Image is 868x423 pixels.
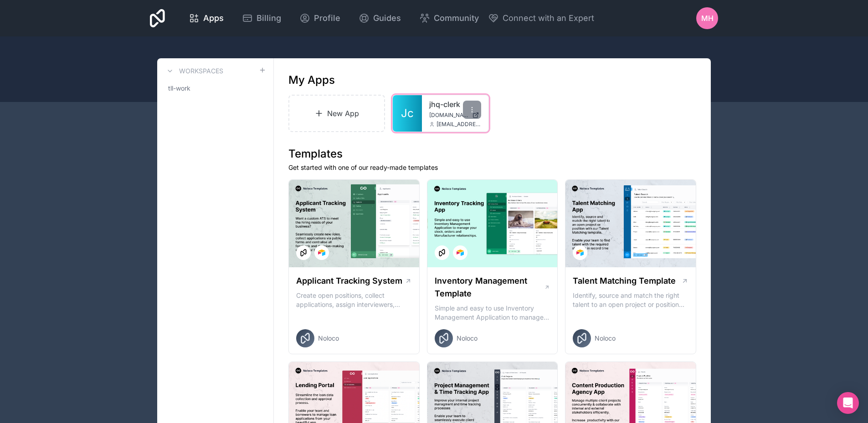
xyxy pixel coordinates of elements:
a: Community [412,8,486,28]
a: Jc [393,95,422,132]
span: Billing [257,12,281,25]
span: Noloco [595,334,616,343]
a: Guides [351,8,408,28]
span: Community [434,12,479,25]
a: Profile [292,8,348,28]
span: Noloco [457,334,478,343]
span: [EMAIL_ADDRESS][DOMAIN_NAME] [437,121,481,128]
div: Open Intercom Messenger [837,392,859,414]
a: [DOMAIN_NAME] [429,112,481,119]
span: Profile [314,12,340,25]
span: Guides [373,12,401,25]
img: Airtable Logo [457,249,464,256]
h3: Workspaces [179,66,223,76]
span: [DOMAIN_NAME] [429,112,468,119]
h1: Talent Matching Template [573,275,676,287]
a: New App [288,95,385,132]
span: MH [701,13,714,24]
h1: Inventory Management Template [435,275,544,300]
a: jhq-clerk [429,99,481,110]
img: Airtable Logo [318,249,325,256]
span: Connect with an Expert [503,12,594,25]
span: Jc [401,106,414,121]
a: tll-work [164,80,266,97]
span: Noloco [318,334,339,343]
h1: Templates [288,147,696,161]
span: tll-work [168,84,190,93]
h1: My Apps [288,73,335,87]
p: Identify, source and match the right talent to an open project or position with our Talent Matchi... [573,291,688,309]
h1: Applicant Tracking System [296,275,402,287]
button: Connect with an Expert [488,12,594,25]
a: Workspaces [164,66,223,76]
a: Billing [235,8,288,28]
img: Airtable Logo [576,249,584,256]
p: Create open positions, collect applications, assign interviewers, centralise candidate feedback a... [296,291,412,309]
span: Apps [203,12,224,25]
p: Simple and easy to use Inventory Management Application to manage your stock, orders and Manufact... [435,304,550,322]
a: Apps [181,8,231,28]
p: Get started with one of our ready-made templates [288,163,696,172]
